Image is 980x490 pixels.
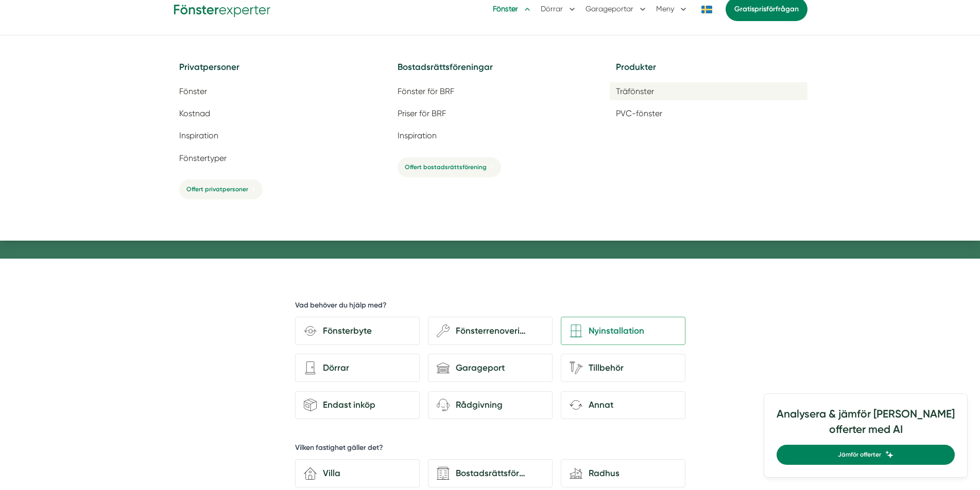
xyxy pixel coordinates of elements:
h4: Analysera & jämför [PERSON_NAME] offerter med AI [777,406,955,445]
a: Jämför offerter [777,445,955,465]
span: Fönster för BRF [398,86,454,96]
img: Fönsterexperter Logotyp [173,1,271,17]
h5: Vad behöver du hjälp med? [295,300,387,313]
a: Träfönster [610,82,807,100]
h5: Bostadsrättsföreningar [391,60,589,82]
h5: Privatpersoner [173,60,371,82]
span: Fönstertyper [179,153,227,163]
a: Inspiration [391,126,589,144]
a: Fönstertyper [173,149,371,167]
span: Inspiration [398,131,437,140]
span: Jämför offerter [838,450,881,460]
span: Priser för BRF [398,108,446,118]
span: PVC-fönster [616,108,662,118]
a: Offert privatpersoner [179,179,263,199]
h5: Vilken fastighet gäller det? [295,443,383,456]
span: Offert privatpersoner [186,185,248,194]
span: Gratis [734,5,754,13]
a: Offert bostadsrättsförening [398,157,501,177]
span: Fönster [179,86,207,96]
a: Fönster för BRF [391,82,589,100]
span: Offert bostadsrättsförening [405,162,487,172]
a: Priser för BRF [391,104,589,122]
a: PVC-fönster [610,104,807,122]
a: Inspiration [173,126,371,144]
h5: Produkter [610,60,807,82]
span: Träfönster [616,86,654,96]
a: Kostnad [173,104,371,122]
span: Inspiration [179,131,218,140]
a: Fönster [173,82,371,100]
span: Kostnad [179,108,210,118]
